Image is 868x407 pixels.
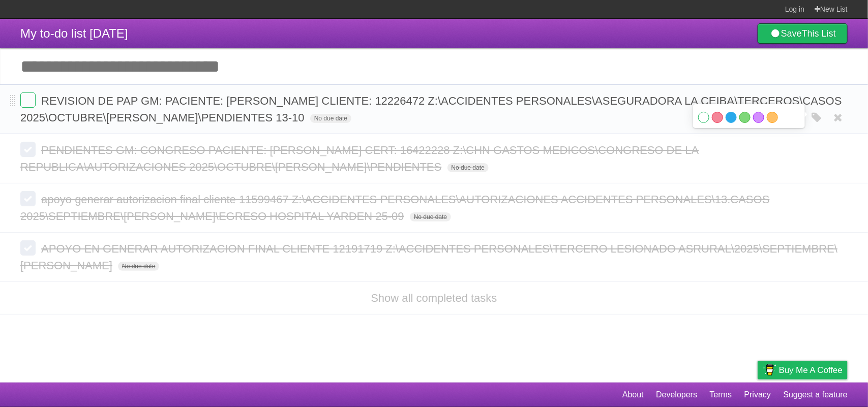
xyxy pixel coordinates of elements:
[118,262,159,271] span: No due date
[622,385,644,404] a: About
[698,112,709,123] label: White
[779,361,843,379] span: Buy me a coffee
[712,112,723,123] label: Red
[758,23,848,44] a: SaveThis List
[20,242,837,272] span: APOYO EN GENERAR AUTORIZACION FINAL CLIENTE 12191719 Z:\ACCIDENTES PERSONALES\TERCERO LESIONADO A...
[20,92,36,108] label: Done
[739,112,751,123] label: Green
[20,142,36,157] label: Done
[20,26,128,40] span: My to-do list [DATE]
[410,212,451,222] span: No due date
[20,144,699,173] span: PENDIENTES GM: CONGRESO PACIENTE: [PERSON_NAME] CERT: 16422228 Z:\CHN GASTOS MEDICOS\CONGRESO DE ...
[784,385,848,404] a: Suggest a feature
[20,191,36,206] label: Done
[20,95,842,124] span: REVISION DE PAP GM: PACIENTE: [PERSON_NAME] CLIENTE: 12226472 Z:\ACCIDENTES PERSONALES\ASEGURADOR...
[753,112,764,123] label: Purple
[447,163,489,172] span: No due date
[20,193,770,223] span: apoyo generar autorizacion final cliente 11599467 Z:\ACCIDENTES PERSONALES\AUTORIZACIONES ACCIDEN...
[371,292,497,304] a: Show all completed tasks
[310,114,351,123] span: No due date
[726,112,737,123] label: Blue
[802,28,836,39] b: This List
[767,112,778,123] label: Orange
[710,385,732,404] a: Terms
[20,240,36,256] label: Done
[656,385,697,404] a: Developers
[763,361,776,379] img: Buy me a coffee
[744,385,771,404] a: Privacy
[758,361,848,380] a: Buy me a coffee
